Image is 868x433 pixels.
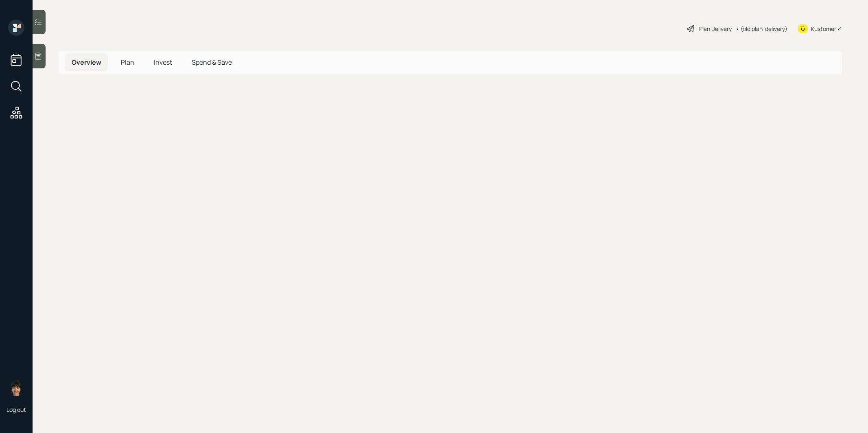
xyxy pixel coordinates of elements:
[121,58,134,67] span: Plan
[7,406,26,413] div: Log out
[699,24,732,33] div: Plan Delivery
[192,58,232,67] span: Spend & Save
[811,24,836,33] div: Kustomer
[8,380,24,396] img: treva-nostdahl-headshot.png
[154,58,172,67] span: Invest
[72,58,101,67] span: Overview
[736,24,787,33] div: • (old plan-delivery)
